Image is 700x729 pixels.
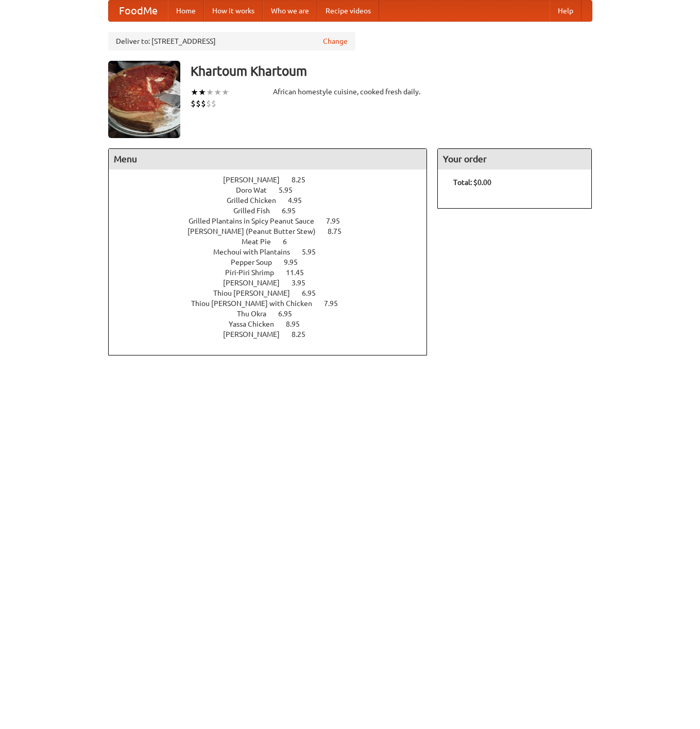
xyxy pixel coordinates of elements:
a: Doro Wat 5.95 [236,186,312,194]
span: [PERSON_NAME] [223,330,290,338]
span: 8.95 [286,320,310,328]
span: 7.95 [326,217,350,225]
a: Meat Pie 6 [242,238,306,246]
a: Help [550,1,582,21]
li: $ [196,98,201,109]
span: Pepper Soup [231,258,282,266]
span: Thiou [PERSON_NAME] [213,289,300,297]
span: Doro Wat [236,186,277,194]
li: ★ [221,87,229,98]
li: $ [206,98,211,109]
a: Recipe videos [317,1,379,21]
span: Piri-Piri Shrimp [225,268,284,277]
span: [PERSON_NAME] (Peanut Butter Stew) [187,227,326,235]
span: 8.75 [328,227,352,235]
span: 4.95 [288,196,312,205]
a: Mechoui with Plantains 5.95 [213,248,335,256]
span: 11.45 [286,268,314,277]
a: FoodMe [109,1,168,21]
span: 5.95 [302,248,326,256]
a: Thu Okra 6.95 [237,310,311,318]
span: [PERSON_NAME] [223,279,290,287]
img: angular.jpg [108,61,180,138]
span: Grilled Plantains in Spicy Peanut Sauce [189,217,325,225]
h4: Your order [438,149,591,169]
span: Meat Pie [242,238,281,246]
li: $ [211,98,216,109]
span: 9.95 [284,258,308,266]
span: Grilled Chicken [227,196,286,205]
span: Thu Okra [237,310,277,318]
span: 8.25 [292,176,316,184]
li: ★ [198,87,206,98]
span: 6.95 [282,207,306,215]
b: Total: $0.00 [453,178,491,187]
span: [PERSON_NAME] [223,176,290,184]
a: Yassa Chicken 8.95 [229,320,319,328]
a: Grilled Fish 6.95 [233,207,315,215]
a: Pepper Soup 9.95 [231,258,317,266]
a: [PERSON_NAME] 8.25 [223,176,325,184]
span: Mechoui with Plantains [213,248,300,256]
a: Piri-Piri Shrimp 11.45 [225,268,323,277]
li: ★ [191,87,198,98]
span: 5.95 [279,186,303,194]
h3: Khartoum Khartoum [191,61,592,81]
h4: Menu [109,149,427,169]
li: ★ [206,87,214,98]
a: Who we are [263,1,317,21]
div: Deliver to: [STREET_ADDRESS] [108,32,355,50]
span: Yassa Chicken [229,320,284,328]
span: 3.95 [292,279,316,287]
a: Change [323,36,348,46]
span: 8.25 [292,330,316,338]
a: Home [168,1,204,21]
a: How it works [204,1,263,21]
div: African homestyle cuisine, cooked fresh daily. [273,87,428,97]
li: $ [191,98,196,109]
a: Thiou [PERSON_NAME] 6.95 [213,289,335,297]
li: $ [201,98,206,109]
a: Grilled Chicken 4.95 [227,196,321,205]
a: Grilled Plantains in Spicy Peanut Sauce 7.95 [189,217,359,225]
span: Grilled Fish [233,207,280,215]
span: 6.95 [278,310,302,318]
a: [PERSON_NAME] (Peanut Butter Stew) 8.75 [187,227,361,235]
span: Thiou [PERSON_NAME] with Chicken [191,299,322,308]
a: [PERSON_NAME] 8.25 [223,330,325,338]
span: 7.95 [324,299,348,308]
li: ★ [214,87,221,98]
span: 6.95 [302,289,326,297]
span: 6 [283,238,297,246]
a: [PERSON_NAME] 3.95 [223,279,325,287]
a: Thiou [PERSON_NAME] with Chicken 7.95 [191,299,357,308]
